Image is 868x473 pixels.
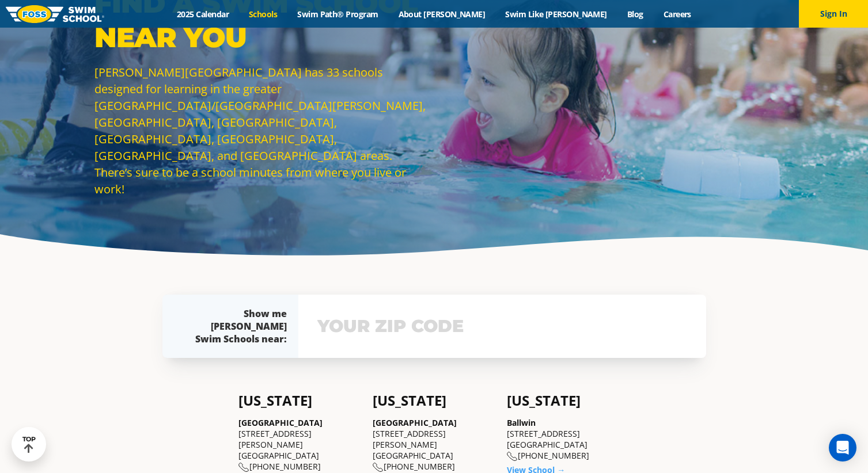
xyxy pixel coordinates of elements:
a: [GEOGRAPHIC_DATA] [238,417,323,428]
a: About [PERSON_NAME] [388,9,495,20]
p: [PERSON_NAME][GEOGRAPHIC_DATA] has 33 schools designed for learning in the greater [GEOGRAPHIC_DA... [94,64,429,197]
div: Open Intercom Messenger [829,434,856,461]
div: [STREET_ADDRESS][PERSON_NAME] [GEOGRAPHIC_DATA] [PHONE_NUMBER] [373,417,495,472]
div: Show me [PERSON_NAME] Swim Schools near: [185,307,287,345]
img: location-phone-o-icon.svg [238,463,249,472]
h4: [US_STATE] [238,392,361,409]
a: Blog [617,9,653,20]
div: TOP [22,436,36,453]
input: YOUR ZIP CODE [314,310,690,343]
h4: [US_STATE] [373,392,495,409]
a: Swim Path® Program [287,9,388,20]
div: [STREET_ADDRESS][PERSON_NAME] [GEOGRAPHIC_DATA] [PHONE_NUMBER] [238,417,361,472]
h4: [US_STATE] [507,392,630,409]
a: 2025 Calendar [167,9,239,20]
a: [GEOGRAPHIC_DATA] [373,417,457,428]
img: location-phone-o-icon.svg [507,452,518,461]
img: location-phone-o-icon.svg [373,463,384,472]
a: Schools [239,9,287,20]
a: Ballwin [507,417,536,428]
div: [STREET_ADDRESS] [GEOGRAPHIC_DATA] [PHONE_NUMBER] [507,417,630,461]
img: FOSS Swim School Logo [6,5,104,23]
a: Swim Like [PERSON_NAME] [495,9,617,20]
a: Careers [653,9,701,20]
